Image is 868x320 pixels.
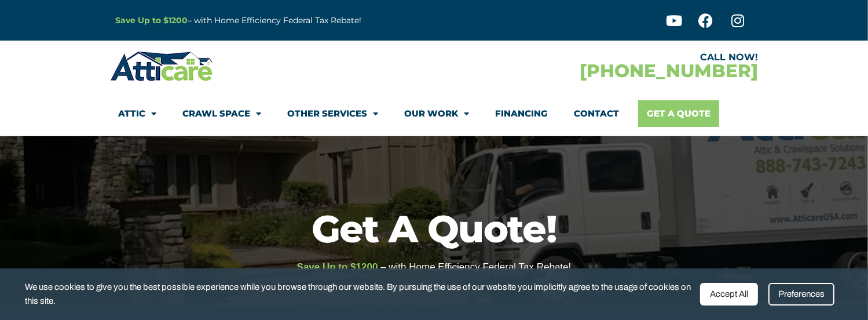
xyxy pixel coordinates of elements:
[297,261,378,272] span: Save Up to $1200
[496,100,548,127] a: Financing
[574,100,620,127] a: Contact
[768,283,834,306] div: Preferences
[6,210,862,248] h1: Get A Quote!
[405,100,470,127] a: Our Work
[638,100,719,127] a: Get A Quote
[700,283,758,306] div: Accept All
[183,100,262,127] a: Crawl Space
[116,14,491,27] p: – with Home Efficiency Federal Tax Rebate!
[116,15,188,26] a: Save Up to $1200
[119,100,750,127] nav: Menu
[119,100,157,127] a: Attic
[25,280,691,308] span: We use cookies to give you the best possible experience while you browse through our website. By ...
[434,53,759,62] div: CALL NOW!
[380,261,571,272] span: – with Home Efficiency Federal Tax Rebate!
[288,100,379,127] a: Other Services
